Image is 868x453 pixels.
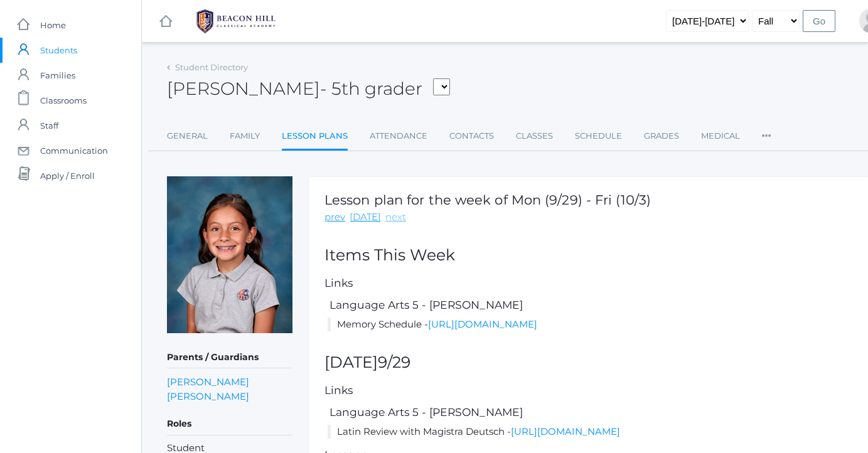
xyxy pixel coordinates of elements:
a: [DATE] [350,210,381,225]
h1: Lesson plan for the week of Mon (9/29) - Fri (10/3) [324,193,651,207]
a: [URL][DOMAIN_NAME] [428,318,537,330]
span: Students [40,38,77,63]
input: Go [803,10,835,32]
span: - 5th grader [320,78,422,99]
img: 1_BHCALogos-05.png [189,6,283,37]
span: 9/29 [378,353,410,371]
a: [PERSON_NAME] [167,375,249,389]
h2: Items This Week [324,247,854,264]
h5: Language Arts 5 - [PERSON_NAME] [328,299,854,311]
a: [URL][DOMAIN_NAME] [511,425,620,437]
h5: Parents / Guardians [167,347,292,368]
a: Student Directory [175,62,248,72]
h2: [PERSON_NAME] [167,79,450,99]
span: Staff [40,113,58,138]
span: Apply / Enroll [40,163,95,188]
h2: [DATE] [324,354,854,371]
a: Family [230,124,260,149]
a: Classes [516,124,553,149]
a: Medical [701,124,740,149]
span: Communication [40,138,108,163]
a: Contacts [449,124,494,149]
a: prev [324,210,345,225]
h5: Roles [167,413,292,435]
span: Home [40,13,66,38]
li: Latin Review with Magistra Deutsch - [328,425,854,439]
a: Schedule [575,124,622,149]
a: Attendance [370,124,427,149]
a: [PERSON_NAME] [167,389,249,403]
a: General [167,124,208,149]
a: next [385,210,406,225]
span: Classrooms [40,88,87,113]
h5: Links [324,385,854,397]
a: Grades [644,124,679,149]
span: Families [40,63,75,88]
h5: Links [324,277,854,289]
h5: Language Arts 5 - [PERSON_NAME] [328,407,854,418]
li: Memory Schedule - [328,317,854,332]
a: Lesson Plans [282,124,348,151]
img: Esperanza Ewing [167,176,292,333]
